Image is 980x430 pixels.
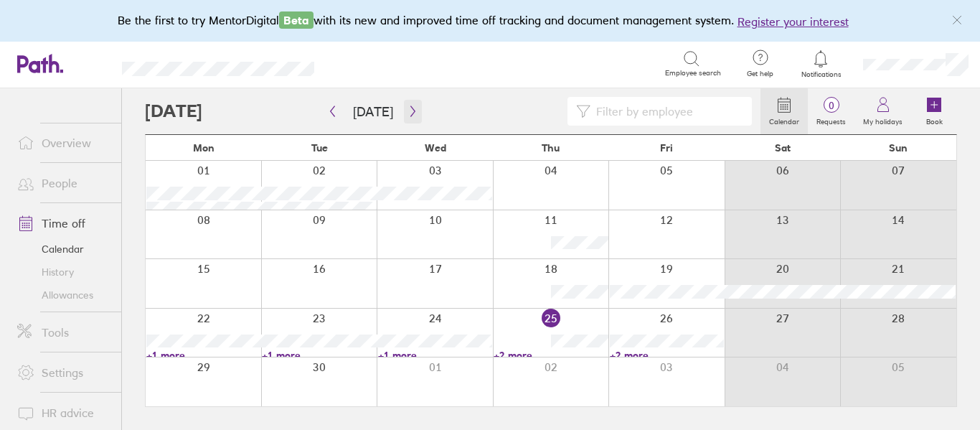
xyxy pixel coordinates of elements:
[542,142,560,154] span: Thu
[660,142,673,154] span: Fri
[798,49,844,79] a: Notifications
[6,398,121,427] a: HR advice
[425,142,446,154] span: Wed
[311,142,328,154] span: Tue
[341,100,405,123] button: [DATE]
[665,69,721,78] span: Employee search
[353,57,390,70] div: Search
[854,113,911,126] label: My holidays
[146,349,260,362] a: +1 more
[6,238,121,261] a: Calendar
[279,11,314,29] span: Beta
[808,113,854,126] label: Requests
[193,142,215,154] span: Mon
[775,142,791,154] span: Sat
[494,349,608,362] a: +2 more
[854,88,911,134] a: My holidays
[808,100,854,111] span: 0
[118,11,863,30] div: Be the first to try MentorDigital with its new and improved time off tracking and document manage...
[808,88,854,134] a: 0Requests
[6,261,121,284] a: History
[6,284,121,307] a: Allowances
[911,88,957,134] a: Book
[6,358,121,387] a: Settings
[590,98,743,125] input: Filter by employee
[378,349,492,362] a: +1 more
[760,113,808,126] label: Calendar
[798,70,844,79] span: Notifications
[737,70,783,78] span: Get help
[889,142,908,154] span: Sun
[6,209,121,238] a: Time off
[610,349,724,362] a: +2 more
[6,128,121,157] a: Overview
[738,13,849,30] button: Register your interest
[262,349,376,362] a: +1 more
[760,88,808,134] a: Calendar
[6,318,121,347] a: Tools
[6,169,121,197] a: People
[918,113,951,126] label: Book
